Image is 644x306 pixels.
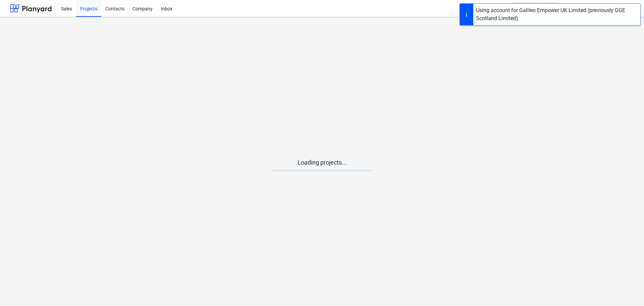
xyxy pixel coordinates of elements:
[272,159,372,167] p: Loading projects...
[476,6,638,23] div: Using account for Galileo Empower UK Limited (previously GGE Scotland Limited)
